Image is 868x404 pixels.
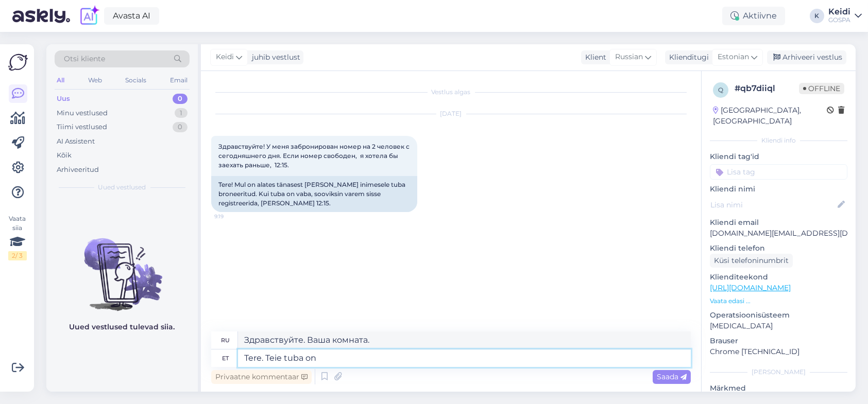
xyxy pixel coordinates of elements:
img: No chats [46,220,198,312]
span: q [718,86,723,94]
div: 0 [173,94,188,104]
textarea: Tere. Teie tuba on [238,349,691,367]
div: All [55,74,66,87]
div: Kõik [57,150,72,161]
div: Aktiivne [722,7,785,25]
div: AI Assistent [57,136,95,147]
div: Keidi [828,8,850,16]
div: GOSPA [828,16,850,24]
a: Avasta AI [104,7,159,25]
div: et [222,349,229,367]
a: KeidiGOSPA [828,8,862,24]
div: juhib vestlust [248,52,300,63]
div: Vestlus algas [211,87,691,97]
p: Vaata edasi ... [710,296,847,306]
p: Operatsioonisüsteem [710,310,847,321]
div: Küsi telefoninumbrit [710,254,793,268]
div: ru [221,331,230,349]
input: Lisa tag [710,164,847,180]
div: 0 [173,122,188,132]
div: # qb7diiql [735,82,799,95]
span: Saada [657,372,687,381]
div: Tiimi vestlused [57,122,107,132]
span: Offline [799,83,844,94]
p: Märkmed [710,383,847,394]
p: Kliendi tag'id [710,151,847,162]
div: Socials [123,74,148,87]
div: Tere! Mul on alates tänasest [PERSON_NAME] inimesele tuba broneeritud. Kui tuba on vaba, sooviksi... [211,176,417,212]
span: Russian [615,51,643,63]
div: Minu vestlused [57,108,108,118]
div: Klient [581,52,606,63]
p: Klienditeekond [710,272,847,283]
div: Vaata siia [8,214,27,260]
img: explore-ai [78,5,100,27]
div: Klienditugi [665,52,709,63]
div: Kliendi info [710,136,847,145]
div: [GEOGRAPHIC_DATA], [GEOGRAPHIC_DATA] [713,105,827,127]
p: Chrome [TECHNICAL_ID] [710,346,847,357]
div: Web [86,74,104,87]
div: Arhiveeritud [57,165,99,175]
div: Arhiveeri vestlus [767,50,846,64]
p: Kliendi telefon [710,243,847,254]
div: 2 / 3 [8,251,27,260]
span: Keidi [216,51,234,63]
span: Uued vestlused [98,183,146,192]
p: [DOMAIN_NAME][EMAIL_ADDRESS][DOMAIN_NAME] [710,228,847,239]
img: Askly Logo [8,52,28,72]
input: Lisa nimi [710,199,836,210]
div: 1 [175,108,188,118]
span: 9:19 [214,213,253,220]
p: [MEDICAL_DATA] [710,321,847,331]
span: Здравствуйте! У меня забронирован номер на 2 человек с сегодняшнего дня. Если номер свободен, я х... [218,143,411,169]
div: Privaatne kommentaar [211,370,312,384]
div: [DATE] [211,109,691,118]
textarea: Здравствуйте. Ваша комната. [238,331,691,349]
a: [URL][DOMAIN_NAME] [710,283,791,292]
div: Email [168,74,190,87]
span: Estonian [718,51,749,63]
p: Kliendi email [710,217,847,228]
div: [PERSON_NAME] [710,367,847,377]
p: Kliendi nimi [710,184,847,195]
div: K [810,9,824,23]
span: Otsi kliente [64,54,105,64]
div: Uus [57,94,70,104]
p: Brauser [710,336,847,346]
p: Uued vestlused tulevad siia. [70,322,175,332]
